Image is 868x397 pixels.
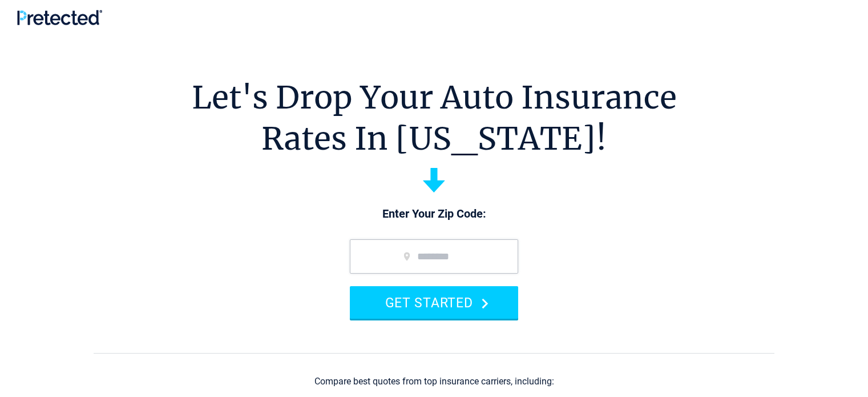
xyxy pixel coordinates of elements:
[314,376,554,387] div: Compare best quotes from top insurance carriers, including:
[192,77,677,159] h1: Let's Drop Your Auto Insurance Rates In [US_STATE]!
[350,286,518,319] button: GET STARTED
[17,10,102,25] img: Pretected Logo
[350,239,518,274] input: zip code
[338,206,530,222] p: Enter Your Zip Code:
